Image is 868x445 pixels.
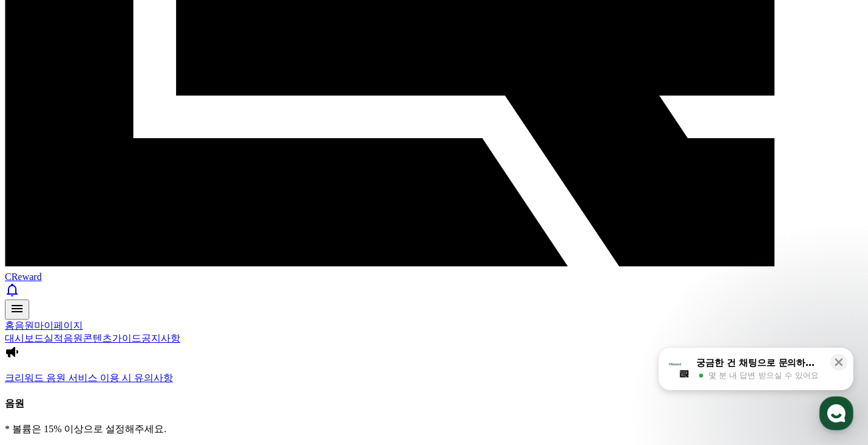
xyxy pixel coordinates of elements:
[15,320,34,331] a: 음원
[80,344,157,374] a: 대화
[5,272,41,282] span: CReward
[188,362,203,372] span: 설정
[5,333,44,343] a: 대시보드
[83,333,112,343] a: 콘텐츠
[44,333,63,343] a: 실적
[63,333,83,343] a: 음원
[5,398,863,410] h4: 음원
[157,344,234,374] a: 설정
[5,261,863,282] a: CReward
[112,333,141,343] a: 가이드
[5,423,863,436] p: * 볼륨은 15% 이상으로 설정해주세요.
[111,363,126,373] span: 대화
[5,372,863,385] a: 크리워드 음원 서비스 이용 시 유의사항
[141,333,180,343] a: 공지사항
[4,344,80,374] a: 홈
[38,362,46,372] span: 홈
[5,320,15,331] a: 홈
[34,320,83,331] a: 마이페이지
